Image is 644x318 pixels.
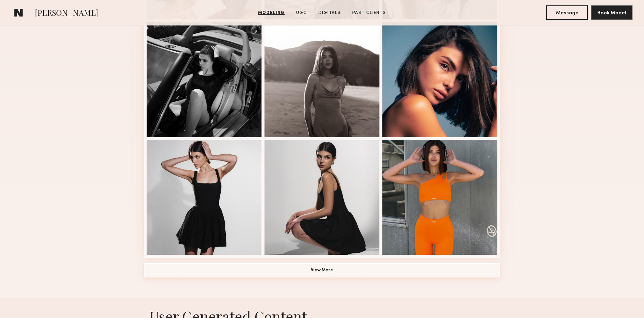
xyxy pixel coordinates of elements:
[35,7,98,20] span: [PERSON_NAME]
[144,263,500,277] button: View More
[349,10,389,16] a: Past Clients
[255,10,287,16] a: Modeling
[316,10,344,16] a: Digitals
[591,5,632,20] button: Book Model
[546,5,588,20] button: Message
[293,10,310,16] a: UGC
[591,9,632,15] a: Book Model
